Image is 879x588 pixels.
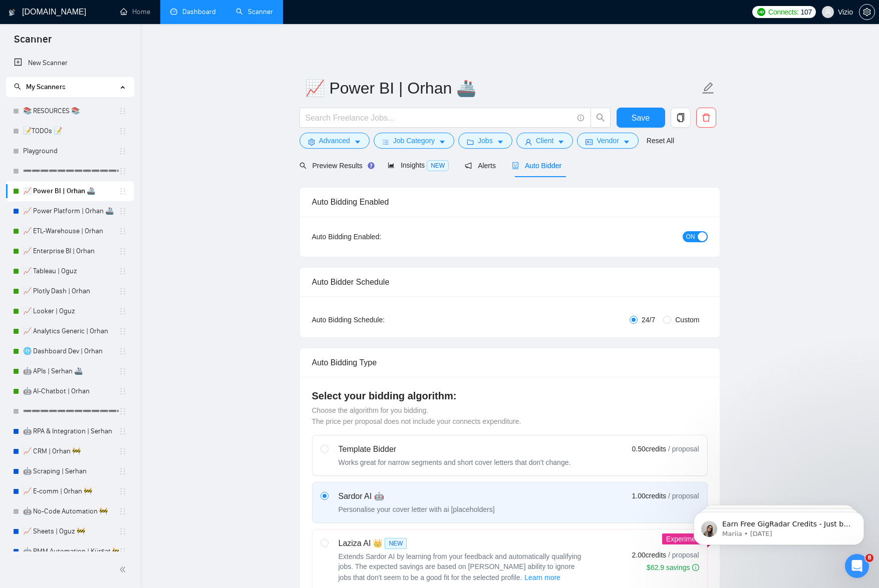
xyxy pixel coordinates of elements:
span: search [300,162,307,169]
a: 📈 Tableau | Oguz [23,261,119,281]
a: 📝TODOs 📝 [23,121,119,141]
span: idcard [585,138,593,146]
span: 8 [865,554,873,562]
span: Experimental [666,535,707,543]
a: 📈 Power BI | Orhan 🚢 [23,181,119,201]
span: ON [686,231,695,242]
span: holder [119,147,127,155]
a: 🤖 APIs | Serhan 🚢 [23,361,119,381]
span: holder [119,107,127,115]
span: holder [119,507,127,515]
div: Works great for narrow segments and short cover letters that don't change. [339,457,571,467]
span: holder [119,307,127,315]
img: upwork-logo.png [757,8,765,16]
a: 🤖 Scraping | Serhan [23,461,119,481]
span: user [824,9,831,16]
span: holder [119,287,127,295]
li: 📈 Plotly Dash | Orhan [6,281,134,301]
span: Save [632,112,650,124]
span: holder [119,547,127,555]
span: info-circle [692,564,699,571]
button: settingAdvancedcaret-down [300,133,370,149]
span: My Scanners [26,83,66,91]
li: 📈 E-comm | Orhan 🚧 [6,481,134,501]
button: search [591,108,611,128]
li: 🤖 RPA & Integration | Serhan [6,421,134,441]
div: Template Bidder [339,443,571,455]
span: holder [119,227,127,235]
h4: Select your bidding algorithm: [312,389,708,403]
span: Choose the algorithm for you bidding. The price per proposal does not include your connects expen... [312,406,521,425]
span: My Scanners [14,83,66,91]
div: Auto Bidding Enabled [312,188,708,216]
span: holder [119,367,127,375]
li: 🌐 Dashboard Dev | Orhan [6,341,134,361]
div: Auto Bidding Enabled: [312,231,444,242]
span: 0.50 credits [632,443,666,454]
span: folder [467,138,474,146]
a: New Scanner [14,53,126,73]
li: 📈 Tableau | Oguz [6,261,134,281]
span: caret-down [623,138,630,146]
li: 📈 ETL-Warehouse | Orhan [6,221,134,241]
a: setting [859,8,875,16]
div: Sardor AI 🤖 [339,490,495,502]
span: holder [119,387,127,395]
span: / proposal [668,550,699,560]
a: 🤖 PMM Automation | Kürşat 🚧 [23,541,119,561]
div: $62.9 savings [647,562,699,572]
span: Auto Bidder [512,162,561,170]
span: holder [119,347,127,355]
span: Insights [388,161,449,169]
li: 📈 CRM | Orhan 🚧 [6,441,134,461]
button: idcardVendorcaret-down [577,133,638,149]
span: holder [119,427,127,435]
li: 📈 Power BI | Orhan 🚢 [6,181,134,201]
span: caret-down [354,138,361,146]
span: holder [119,487,127,495]
span: info-circle [577,115,584,121]
div: Tooltip anchor [367,161,376,170]
span: holder [119,267,127,275]
span: holder [119,207,127,215]
span: Advanced [319,135,350,146]
span: holder [119,467,127,475]
span: Preview Results [300,162,372,170]
span: Scanner [6,32,60,53]
span: Extends Sardor AI by learning from your feedback and automatically qualifying jobs. The expected ... [339,552,581,581]
span: setting [308,138,315,146]
span: user [525,138,532,146]
span: 24/7 [638,314,659,325]
li: New Scanner [6,53,134,73]
iframe: Intercom live chat [845,554,869,578]
span: holder [119,127,127,135]
span: caret-down [439,138,446,146]
li: 📚 RESOURCES 📚 [6,101,134,121]
li: 📈 Power Platform | Orhan 🚢 [6,201,134,221]
a: ➖➖➖➖➖➖➖➖➖➖➖➖➖➖➖➖➖➖➖ [23,401,119,421]
span: Learn more [524,572,560,583]
img: logo [9,5,16,21]
span: Alerts [465,162,496,170]
div: Auto Bidding Schedule: [312,314,444,325]
a: 📈 CRM | Orhan 🚧 [23,441,119,461]
span: Jobs [478,135,493,146]
a: 📈 ETL-Warehouse | Orhan [23,221,119,241]
span: holder [119,167,127,175]
button: folderJobscaret-down [458,133,512,149]
a: 📚 RESOURCES 📚 [23,101,119,121]
span: holder [119,247,127,255]
span: Vendor [597,135,619,146]
span: search [14,83,21,90]
li: 🤖 AI-Chatbot | Orhan [6,381,134,401]
a: 🤖 RPA & Integration | Serhan [23,421,119,441]
a: 📈 Power Platform | Orhan 🚢 [23,201,119,221]
span: copy [671,113,690,122]
div: Laziza AI [339,537,589,549]
span: Custom [671,314,703,325]
span: delete [697,113,716,122]
li: ➖➖➖➖➖➖➖➖➖➖➖➖➖➖➖➖➖➖➖ [6,401,134,421]
a: ➖➖➖➖➖➖➖➖➖➖➖➖➖➖➖➖➖➖➖ [23,161,119,181]
span: holder [119,447,127,455]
